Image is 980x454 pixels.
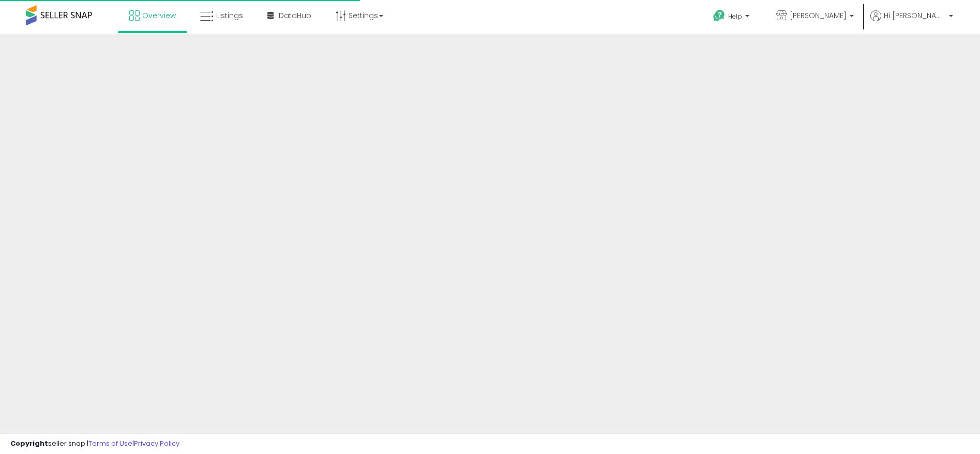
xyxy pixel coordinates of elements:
i: Get Help [713,9,726,22]
span: Overview [142,10,176,21]
span: Listings [216,10,243,21]
span: Hi [PERSON_NAME] [884,10,946,21]
a: Terms of Use [88,438,132,448]
a: Hi [PERSON_NAME] [870,10,953,34]
a: Privacy Policy [134,438,179,448]
span: Help [728,12,742,21]
a: Help [705,2,760,34]
strong: Copyright [10,438,48,448]
span: DataHub [279,10,311,21]
div: seller snap | | [10,439,179,449]
span: [PERSON_NAME] [790,10,847,21]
